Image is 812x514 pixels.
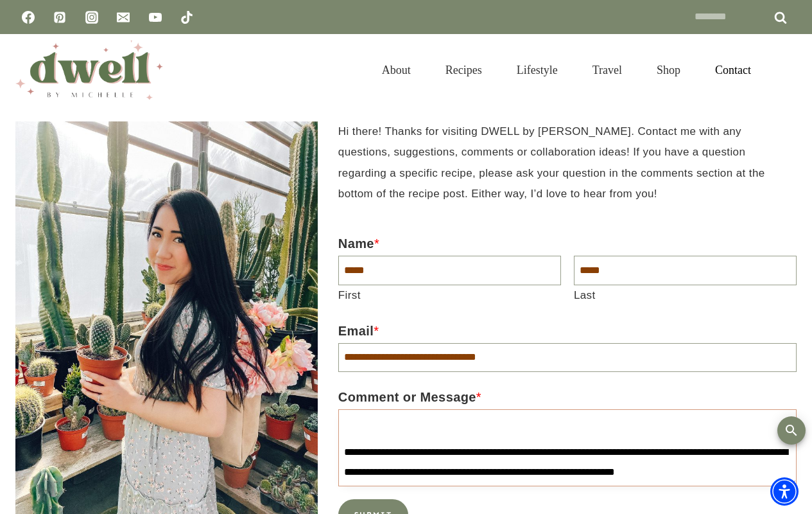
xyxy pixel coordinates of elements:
[110,4,136,30] a: Email
[338,285,561,306] label: First
[365,48,428,93] a: About
[338,121,797,204] p: Hi there! Thanks for visiting DWELL by [PERSON_NAME]. Contact me with any questions, suggestions,...
[174,4,200,30] a: TikTok
[143,4,168,30] a: YouTube
[79,4,105,30] a: Instagram
[639,48,698,93] a: Shop
[574,285,797,306] label: Last
[15,4,41,30] a: Facebook
[770,477,799,506] div: Accessibility Menu
[338,231,797,256] label: Name
[428,48,499,93] a: Recipes
[15,40,163,100] img: DWELL by michelle
[338,319,797,343] label: Email
[365,48,768,93] nav: Primary Navigation
[575,48,639,93] a: Travel
[47,4,73,30] a: Pinterest
[338,385,797,409] label: Comment or Message
[499,48,575,93] a: Lifestyle
[698,48,768,93] a: Contact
